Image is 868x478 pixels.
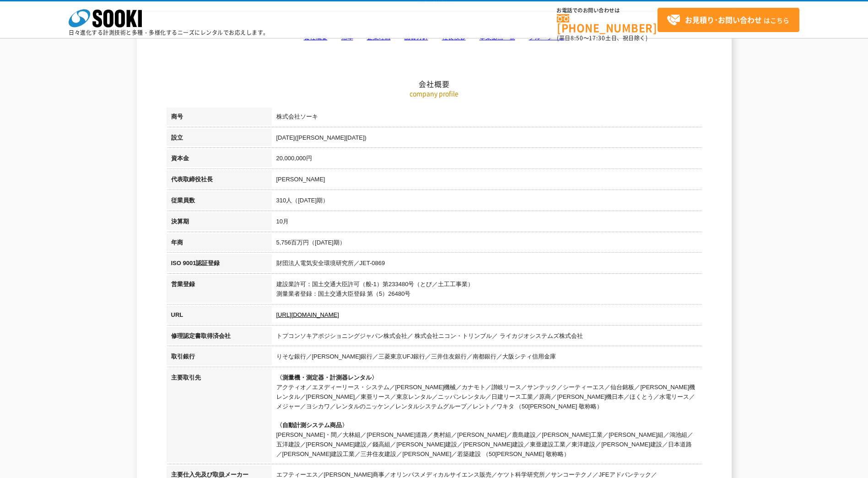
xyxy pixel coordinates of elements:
span: 〈自動計測システム商品〉 [276,422,348,429]
th: 修理認定書取得済会社 [167,327,272,348]
th: 取引銀行 [167,348,272,369]
span: 17:30 [589,34,605,42]
td: 310人（[DATE]期） [272,191,702,212]
th: 営業登録 [167,275,272,306]
th: 商号 [167,108,272,129]
th: 年商 [167,234,272,255]
p: company profile [167,89,702,98]
th: 設立 [167,129,272,150]
strong: お見積り･お問い合わせ [685,14,762,25]
span: はこちら [667,13,789,27]
a: お見積り･お問い合わせはこちら [658,8,799,32]
th: 主要取引先 [167,369,272,466]
th: 資本金 [167,149,272,170]
span: (平日 ～ 土日、祝日除く) [557,34,647,42]
span: 〈測量機・測定器・計測器レンタル〉 [276,374,377,381]
td: りそな銀行／[PERSON_NAME]銀行／三菱東京UFJ銀行／三井住友銀行／南都銀行／大阪シティ信用金庫 [272,348,702,369]
a: [PHONE_NUMBER] [557,14,658,33]
td: 建設業許可：国土交通大臣許可（般-1）第233480号（とび／土工工事業） 測量業者登録：国土交通大臣登録 第（5）26480号 [272,275,702,306]
p: 日々進化する計測技術と多種・多様化するニーズにレンタルでお応えします。 [69,30,269,35]
th: URL [167,306,272,327]
td: [DATE]([PERSON_NAME][DATE]) [272,129,702,150]
th: ISO 9001認証登録 [167,254,272,275]
td: 20,000,000円 [272,149,702,170]
span: 8:50 [571,34,583,42]
td: 5,756百万円（[DATE]期） [272,234,702,255]
td: 財団法人電気安全環境研究所／JET-0869 [272,254,702,275]
th: 代表取締役社長 [167,170,272,191]
td: 10月 [272,212,702,234]
td: 株式会社ソーキ [272,108,702,129]
a: [URL][DOMAIN_NAME] [276,311,339,318]
td: アクティオ／エヌディーリース・システム／[PERSON_NAME]機械／カナモト／讃岐リース／サンテック／シーティーエス／仙台銘板／[PERSON_NAME]機レンタル／[PERSON_NAME... [272,369,702,466]
span: お電話でのお問い合わせは [557,8,658,13]
td: トプコンソキアポジショニングジャパン株式会社／ 株式会社ニコン・トリンブル／ ライカジオシステムズ株式会社 [272,327,702,348]
th: 決算期 [167,212,272,234]
td: [PERSON_NAME] [272,170,702,191]
th: 従業員数 [167,191,272,212]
